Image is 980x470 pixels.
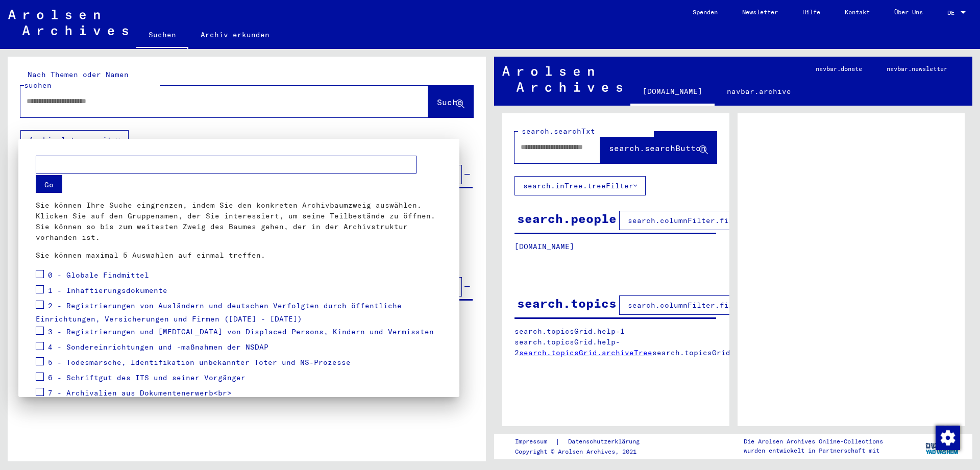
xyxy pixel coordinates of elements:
p: Sie können Ihre Suche eingrenzen, indem Sie den konkreten Archivbaumzweig auswählen. Klicken Sie ... [36,200,442,243]
img: Zustimmung ändern [936,426,960,450]
p: Sie können maximal 5 Auswahlen auf einmal treffen. [36,250,442,261]
span: 2 - Registrierungen von Ausländern und deutschen Verfolgten durch öffentliche Einrichtungen, Vers... [36,301,402,324]
button: Go [36,175,62,193]
span: 4 - Sondereinrichtungen und -maßnahmen der NSDAP [48,342,268,352]
span: 5 - Todesmärsche, Identifikation unbekannter Toter und NS-Prozesse [48,358,351,367]
span: 6 - Schriftgut des ITS und seiner Vorgänger [48,373,246,382]
span: 3 - Registrierungen und [MEDICAL_DATA] von Displaced Persons, Kindern und Vermissten [48,327,434,336]
span: 1 - Inhaftierungsdokumente [48,286,167,295]
span: 0 - Globale Findmittel [48,270,149,280]
span: 7 - Archivalien aus Dokumentenerwerb<br> [48,388,232,398]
